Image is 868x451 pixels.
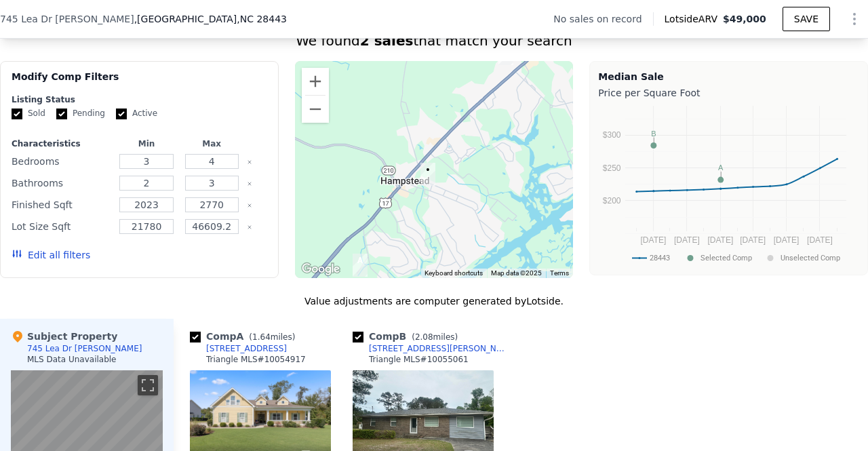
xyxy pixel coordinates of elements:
[134,12,287,26] span: , [GEOGRAPHIC_DATA]
[718,163,724,172] text: A
[12,174,111,193] div: Bathrooms
[603,196,621,205] text: $200
[603,163,621,173] text: $250
[360,33,414,49] strong: 2 sales
[641,235,667,245] text: [DATE]
[12,217,111,236] div: Lot Size Sqft
[347,248,373,282] div: 15 Rice Flat Bay St
[12,195,111,214] div: Finished Sqft
[708,235,734,245] text: [DATE]
[369,343,510,354] div: [STREET_ADDRESS][PERSON_NAME]
[841,5,868,33] button: Show Options
[206,343,287,354] div: [STREET_ADDRESS]
[652,130,656,138] text: B
[27,354,117,365] div: MLS Data Unavailable
[12,248,90,262] button: Edit all filters
[11,330,117,343] div: Subject Property
[598,70,859,83] div: Median Sale
[665,12,723,26] span: Lotside ARV
[116,108,157,119] label: Active
[116,109,127,119] input: Active
[237,14,287,24] span: , NC 28443
[247,203,252,208] button: Clear
[774,235,800,245] text: [DATE]
[353,330,463,343] div: Comp B
[298,260,343,278] img: Google
[425,269,483,278] button: Keyboard shortcuts
[182,138,241,149] div: Max
[12,94,267,105] div: Listing Status
[12,138,111,149] div: Characteristics
[247,224,252,230] button: Clear
[138,375,158,395] button: Toggle fullscreen view
[598,83,859,102] div: Price per Square Foot
[491,269,542,277] span: Map data ©2025
[603,130,621,140] text: $300
[190,330,300,343] div: Comp A
[783,7,830,31] button: SAVE
[302,68,329,95] button: Zoom in
[369,354,469,365] div: Triangle MLS # 10055061
[12,109,22,119] input: Sold
[302,96,329,123] button: Zoom out
[206,354,306,365] div: Triangle MLS # 10054917
[550,269,569,277] a: Terms
[415,332,433,342] span: 2.08
[12,70,267,94] div: Modify Comp Filters
[807,235,833,245] text: [DATE]
[353,343,510,354] a: [STREET_ADDRESS][PERSON_NAME]
[247,181,252,187] button: Clear
[190,343,287,354] a: [STREET_ADDRESS]
[252,332,271,342] span: 1.64
[406,332,463,342] span: ( miles)
[741,235,766,245] text: [DATE]
[247,159,252,165] button: Clear
[553,12,652,26] div: No sales on record
[650,254,670,262] text: 28443
[598,102,856,272] svg: A chart.
[781,254,840,262] text: Unselected Comp
[12,108,45,119] label: Sold
[243,332,300,342] span: ( miles)
[117,138,176,149] div: Min
[27,343,142,354] div: 745 Lea Dr [PERSON_NAME]
[674,235,700,245] text: [DATE]
[415,157,441,191] div: 745 Lea Dr Ext
[701,254,752,262] text: Selected Comp
[298,260,343,278] a: Open this area in Google Maps (opens a new window)
[723,14,766,24] span: $49,000
[56,108,105,119] label: Pending
[12,152,111,171] div: Bedrooms
[56,109,67,119] input: Pending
